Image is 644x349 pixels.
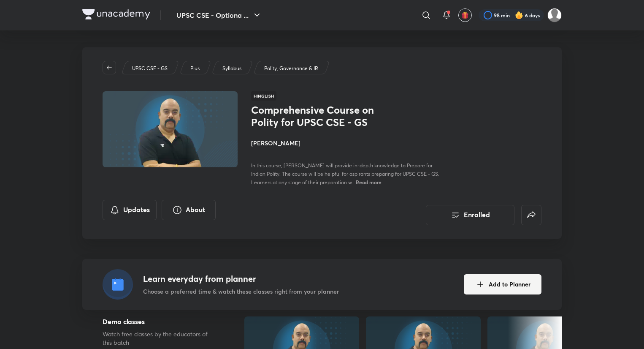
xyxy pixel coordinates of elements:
[103,330,217,347] p: Watch free classes by the educators of this batch
[521,205,541,225] button: false
[143,273,339,285] h4: Learn everyday from planner
[547,8,562,22] img: Amrendra sharma
[426,205,514,225] button: Enrolled
[458,8,472,22] button: avatar
[251,104,389,128] h1: Comprehensive Course on Polity for UPSC CSE - GS
[103,200,157,220] button: Updates
[171,7,267,24] button: UPSC CSE - Optiona ...
[221,65,243,72] a: Syllabus
[251,162,439,185] span: In this course, [PERSON_NAME] will provide in-depth knowledge to Prepare for Indian Polity. The c...
[101,90,239,168] img: Thumbnail
[131,65,169,72] a: UPSC CSE - GS
[464,274,541,294] button: Add to Planner
[356,179,382,185] span: Read more
[251,91,276,101] span: Hinglish
[263,65,320,72] a: Polity, Governance & IR
[264,65,318,72] p: Polity, Governance & IR
[515,11,523,19] img: streak
[82,9,150,19] img: Company Logo
[251,139,440,147] h4: [PERSON_NAME]
[222,65,241,72] p: Syllabus
[461,11,469,19] img: avatar
[162,200,216,220] button: About
[189,65,201,72] a: Plus
[103,316,217,327] h5: Demo classes
[132,65,168,72] p: UPSC CSE - GS
[190,65,200,72] p: Plus
[82,9,150,22] a: Company Logo
[143,287,339,296] p: Choose a preferred time & watch these classes right from your planner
